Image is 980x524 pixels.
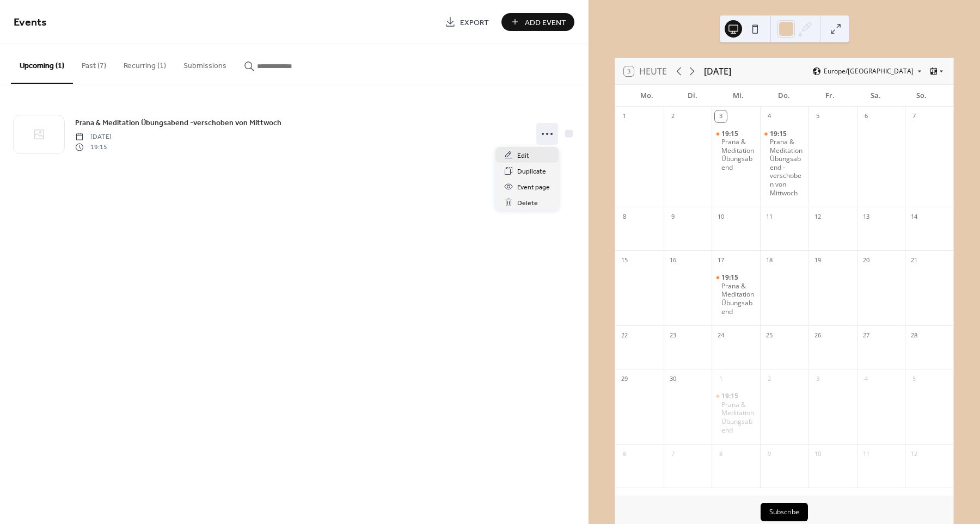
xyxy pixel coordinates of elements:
a: Export [437,13,497,31]
div: 14 [908,211,920,223]
div: 9 [667,211,679,223]
div: Di. [670,85,715,107]
span: 19:15 [721,273,740,282]
span: Events [14,12,47,33]
div: 13 [860,211,872,223]
button: Past (7) [73,44,115,83]
div: 10 [715,211,727,223]
div: 20 [860,254,872,266]
div: 19 [812,254,824,266]
div: 26 [812,329,824,341]
span: Event page [517,182,550,193]
span: 19:15 [721,130,740,138]
div: 17 [715,254,727,266]
div: 29 [618,373,630,385]
div: [DATE] [704,65,731,78]
div: Prana & Meditation Übungsabend -verschoben von Mittwoch [770,138,804,197]
span: Edit [517,150,529,162]
span: 19:15 [770,130,788,138]
div: 10 [812,448,824,460]
div: 4 [763,110,775,122]
span: Add Event [525,17,566,28]
span: Europe/[GEOGRAPHIC_DATA] [824,68,914,75]
button: Upcoming (1) [11,44,73,84]
div: 23 [667,329,679,341]
div: 28 [908,329,920,341]
span: Export [460,17,489,28]
div: Prana & Meditation Übungsabend [721,400,756,434]
div: 15 [618,254,630,266]
div: 3 [715,110,727,122]
div: 7 [908,110,920,122]
div: Fr. [807,85,853,107]
div: 9 [763,448,775,460]
div: So. [899,85,945,107]
span: 19:15 [721,392,740,400]
div: Prana & Meditation Übungsabend [712,273,760,316]
div: 8 [715,448,727,460]
button: Add Event [501,13,574,31]
span: Prana & Meditation Übungsabend -verschoben von Mittwoch [75,118,281,129]
div: 5 [812,110,824,122]
div: Mi. [715,85,761,107]
div: 12 [908,448,920,460]
div: 16 [667,254,679,266]
div: 24 [715,329,727,341]
div: Prana & Meditation Übungsabend [712,130,760,172]
div: Prana & Meditation Übungsabend [712,392,760,434]
div: 21 [908,254,920,266]
div: 30 [667,373,679,385]
span: Duplicate [517,166,546,177]
div: 8 [618,211,630,223]
div: 3 [812,373,824,385]
div: Do. [761,85,807,107]
span: Delete [517,198,538,209]
div: 4 [860,373,872,385]
span: [DATE] [75,132,112,142]
button: Recurring (1) [115,44,175,83]
div: 7 [667,448,679,460]
div: 27 [860,329,872,341]
div: 18 [763,254,775,266]
div: 1 [618,110,630,122]
div: 11 [763,211,775,223]
div: 25 [763,329,775,341]
div: 5 [908,373,920,385]
div: 12 [812,211,824,223]
button: Subscribe [761,503,808,521]
div: 11 [860,448,872,460]
div: Mo. [624,85,670,107]
div: 2 [763,373,775,385]
span: 19:15 [75,142,112,152]
div: 6 [860,110,872,122]
div: Sa. [853,85,899,107]
div: Prana & Meditation Übungsabend [721,138,756,171]
div: 22 [618,329,630,341]
button: Submissions [175,44,235,83]
div: Prana & Meditation Übungsabend -verschoben von Mittwoch [760,130,808,198]
div: 6 [618,448,630,460]
div: 1 [715,373,727,385]
a: Prana & Meditation Übungsabend -verschoben von Mittwoch [75,116,281,129]
div: 2 [667,110,679,122]
div: Prana & Meditation Übungsabend [721,282,756,316]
